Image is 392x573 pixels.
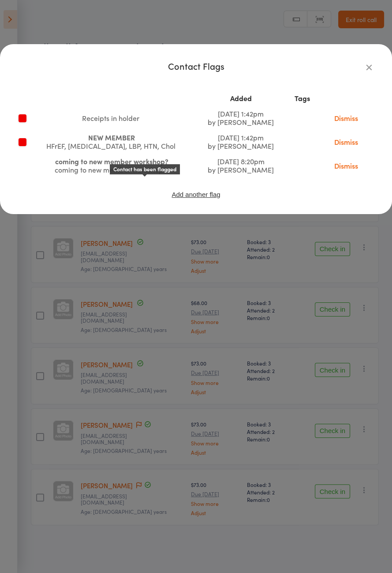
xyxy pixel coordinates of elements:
[195,154,287,177] td: [DATE] 8:20pm by [PERSON_NAME]
[88,132,135,142] span: NEW MEMBER
[195,106,287,130] td: [DATE] 1:42pm by [PERSON_NAME]
[195,130,287,154] td: [DATE] 1:42pm by [PERSON_NAME]
[328,137,365,147] a: Dismiss this flag
[34,114,188,122] div: Receipts in holder
[171,191,221,198] button: Add another flag
[34,166,188,174] div: coming to new member workshop?
[18,62,374,70] div: Contact Flags
[328,161,365,170] a: Dismiss this flag
[110,164,180,174] div: Contact has been flagged
[55,156,168,166] span: coming to new member workshop?
[195,90,287,106] th: Added
[287,90,317,106] th: Tags
[328,113,365,123] a: Dismiss this flag
[34,142,188,150] div: HFrEF, [MEDICAL_DATA], LBP, HTN, Chol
